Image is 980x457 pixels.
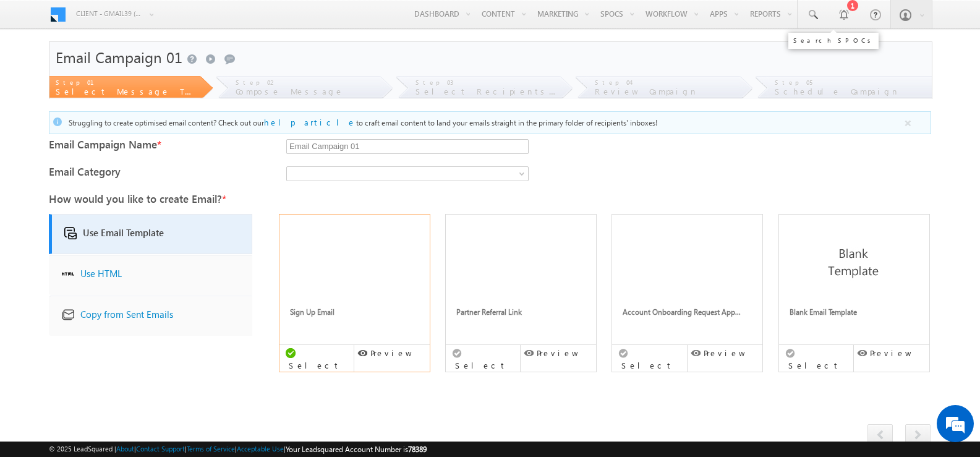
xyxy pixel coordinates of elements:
[775,79,816,86] span: Step 05
[595,79,634,86] span: Step 04
[854,345,929,362] div: Preview
[49,255,252,295] a: Use HTML
[279,345,354,372] div: Select
[264,117,356,127] a: help article
[354,345,429,362] div: Preview
[786,222,921,302] div: Blank Email Template
[446,345,521,372] div: Select
[136,445,185,453] a: Contact Support
[480,222,561,280] img: Partner Referral Link
[49,214,252,254] a: Use Email Template
[80,268,122,282] div: Use HTML
[49,296,252,336] a: Copy from Sent Emails
[415,79,453,86] span: Step 03
[623,307,741,317] a: Account Onboarding Request App...
[795,222,913,309] img: Blank Email Template
[236,86,344,96] span: Compose Message
[647,222,728,280] img: Account Onboarding Request Approved
[116,445,134,453] a: About
[290,307,334,317] a: Sign Up Email
[287,222,422,302] div: Sign Up Email
[454,222,589,302] div: Partner Referral Link
[49,139,268,150] div: Email Campaign Name
[408,445,427,454] span: 78389
[456,307,522,317] a: Partner Referral Link
[793,36,874,44] div: Search SPOCs
[83,227,164,241] div: Use Email Template
[49,42,932,73] div: Email Campaign 01
[521,345,595,362] div: Preview
[688,345,762,362] div: Preview
[187,445,235,453] a: Terms of Service
[53,117,62,127] img: info.svg
[53,117,909,129] div: Struggling to create optimised email content? Check out our to craft email content to land your e...
[415,86,620,96] span: Select Recipients and Tags
[790,307,857,317] a: Blank Email Template
[56,79,92,86] span: Step 01
[237,445,284,453] a: Acceptable Use
[236,79,273,86] span: Step 02
[80,309,173,323] div: Copy from Sent Emails
[286,445,427,454] span: Your Leadsquared Account Number is
[595,86,698,96] span: Review Campaign
[775,86,900,96] span: Schedule Campaign
[49,443,427,455] span: © 2025 LeadSquared | | | | |
[620,222,755,302] div: Account Onboarding Request Approved
[779,345,854,372] div: Select
[76,7,141,20] span: Client - gmail39 (78389)
[49,166,268,181] div: Email Category
[612,345,687,372] div: Select
[313,222,395,280] img: Sign Up Email
[49,194,931,214] div: How would you like to create Email?
[56,86,234,96] span: Select Message Template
